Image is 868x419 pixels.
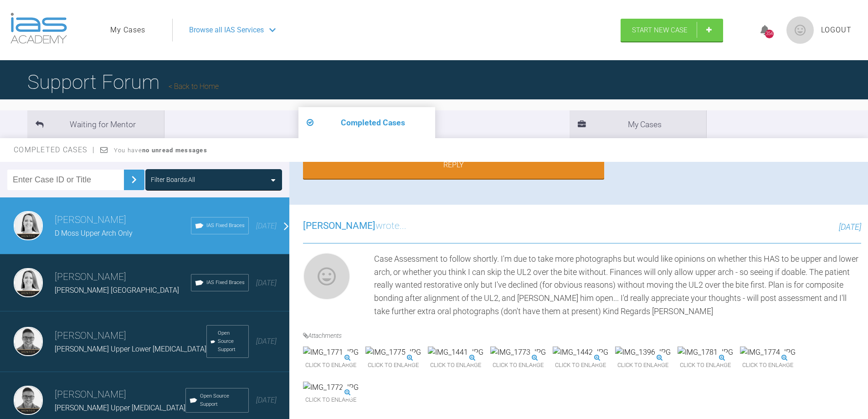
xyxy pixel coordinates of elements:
span: You have [114,147,207,154]
div: Case Assessment to follow shortly. I'm due to take more photographs but would like opinions on wh... [374,253,861,318]
img: chevronRight.28bd32b0.svg [127,172,141,187]
span: D Moss Upper Arch Only [55,229,133,238]
span: [DATE] [256,396,277,404]
img: IMG_1775.JPG [365,347,421,358]
h3: [PERSON_NAME] [55,269,191,285]
img: Sebastian Wilkins [14,327,43,356]
span: Click to enlarge [490,358,546,372]
h3: [PERSON_NAME] [55,212,191,228]
span: [DATE] [839,222,861,232]
span: Click to enlarge [553,358,608,372]
img: Emma Dougherty [14,268,43,297]
div: 354 [765,30,774,38]
img: IMG_1441.JPG [428,347,483,358]
span: Click to enlarge [740,358,796,372]
span: Click to enlarge [303,393,359,407]
li: Waiting for Mentor [27,110,164,138]
div: Filter Boards: All [151,175,195,185]
a: Back to Home [169,82,219,91]
span: [PERSON_NAME] Upper [MEDICAL_DATA] [55,403,185,412]
img: IMG_1771.JPG [303,347,359,358]
span: [DATE] [256,222,277,230]
strong: no unread messages [142,147,207,154]
h3: [PERSON_NAME] [55,328,206,344]
h1: Support Forum [27,66,219,98]
span: Browse all IAS Services [189,24,264,36]
span: [DATE] [256,337,277,346]
span: [PERSON_NAME] [303,220,375,231]
img: IMG_1781.JPG [678,347,733,358]
img: IMG_1442.JPG [553,347,608,358]
li: Completed Cases [298,107,435,138]
span: IAS Fixed Braces [206,222,245,230]
input: Enter Case ID or Title [7,170,124,190]
span: Click to enlarge [615,358,671,372]
span: IAS Fixed Braces [206,279,245,287]
img: IMG_1396.JPG [615,347,671,358]
img: profile.png [786,16,814,44]
span: [PERSON_NAME] Upper Lower [MEDICAL_DATA] [55,345,206,353]
span: Click to enlarge [365,358,421,372]
img: logo-light.3e3ef733.png [10,13,67,44]
a: Reply [303,151,604,179]
h3: wrote... [303,218,406,234]
img: IMG_1774.JPG [740,347,796,358]
h4: Attachments [303,331,861,341]
li: My Cases [570,110,706,138]
span: [PERSON_NAME] [GEOGRAPHIC_DATA] [55,286,179,295]
span: Completed Cases [14,145,95,154]
span: Click to enlarge [303,358,359,372]
h3: [PERSON_NAME] [55,387,185,403]
img: Emma Dougherty [14,211,43,240]
img: IMG_1772.JPG [303,382,359,393]
img: Sebastian Wilkins [14,386,43,415]
img: Sarah Dobson [303,253,350,300]
span: Open Source Support [218,329,245,354]
span: Open Source Support [200,392,245,409]
a: Logout [821,24,852,36]
a: My Cases [110,24,145,36]
img: IMG_1773.JPG [490,347,546,358]
span: Start New Case [632,26,688,34]
span: [DATE] [256,279,277,287]
span: Click to enlarge [428,358,483,372]
span: Click to enlarge [678,358,733,372]
a: Start New Case [621,19,723,41]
